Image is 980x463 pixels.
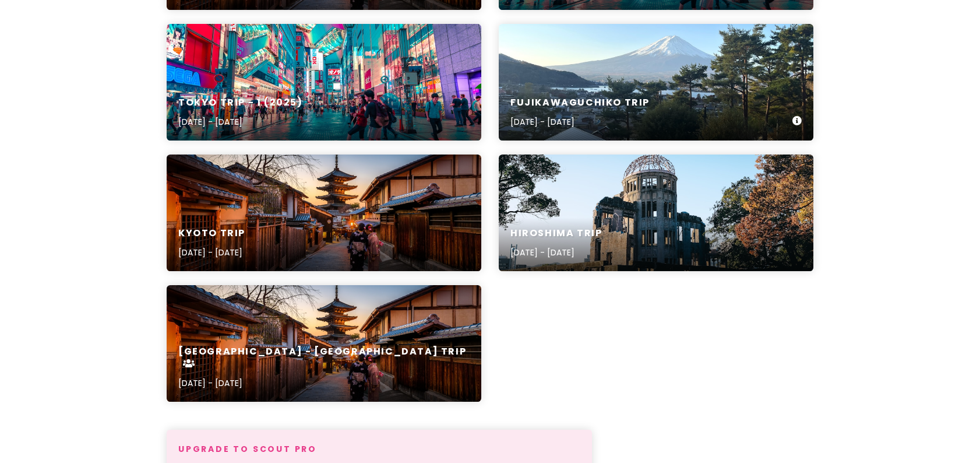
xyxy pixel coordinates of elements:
a: two women in purple and pink kimono standing on street[GEOGRAPHIC_DATA] - [GEOGRAPHIC_DATA] Trip[... [167,285,481,402]
p: [DATE] - [DATE] [510,246,602,259]
p: [DATE] - [DATE] [178,115,303,128]
a: A view of a snow covered mountain in the distanceFujikawaguchiko Trip[DATE] - [DATE] [499,24,813,141]
p: [DATE] - [DATE] [178,377,470,390]
h6: Fujikawaguchiko Trip [510,97,650,109]
a: two women in purple and pink kimono standing on streetKyoto Trip[DATE] - [DATE] [167,155,481,271]
a: people walking on road near well-lit buildingsTokyo Trip - 1 (2025)[DATE] - [DATE] [167,24,481,141]
h6: [GEOGRAPHIC_DATA] - [GEOGRAPHIC_DATA] Trip [178,346,470,370]
p: [DATE] - [DATE] [178,246,245,259]
a: trees beside brown concrete buildingHiroshima Trip[DATE] - [DATE] [499,155,813,271]
h6: Tokyo Trip - 1 (2025) [178,97,303,109]
h6: Hiroshima Trip [510,227,602,240]
h6: Kyoto Trip [178,227,245,240]
h4: Upgrade to Scout Pro [178,444,580,454]
p: [DATE] - [DATE] [510,115,650,128]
